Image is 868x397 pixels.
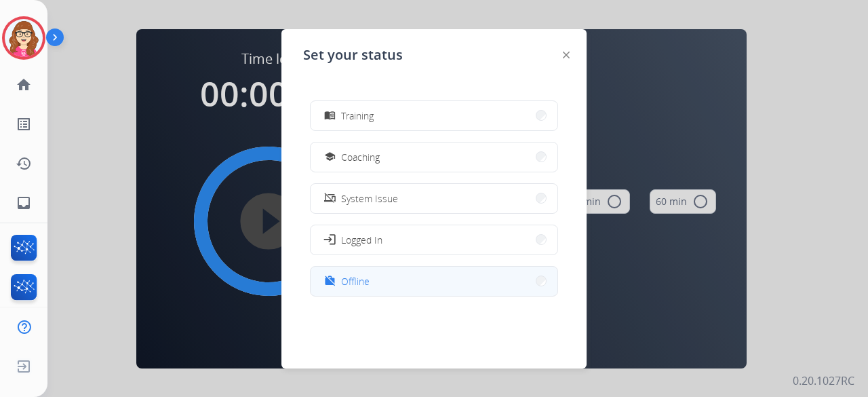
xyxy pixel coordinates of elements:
[341,150,380,164] span: Coaching
[303,45,403,64] span: Set your status
[324,151,336,163] mat-icon: school
[311,225,557,254] button: Logged In
[324,110,336,121] mat-icon: menu_book
[16,195,32,211] mat-icon: inbox
[324,276,336,287] mat-icon: work_off
[341,233,382,247] span: Logged In
[323,233,336,246] mat-icon: login
[5,19,43,57] img: avatar
[341,274,370,288] span: Offline
[324,193,336,204] mat-icon: phonelink_off
[793,373,854,389] p: 0.20.1027RC
[311,101,557,130] button: Training
[16,116,32,132] mat-icon: list_alt
[16,155,32,172] mat-icon: history
[311,143,557,172] button: Coaching
[311,184,557,213] button: System Issue
[341,191,398,206] span: System Issue
[563,52,570,58] img: close-button
[311,267,557,296] button: Offline
[16,77,32,93] mat-icon: home
[341,109,374,123] span: Training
